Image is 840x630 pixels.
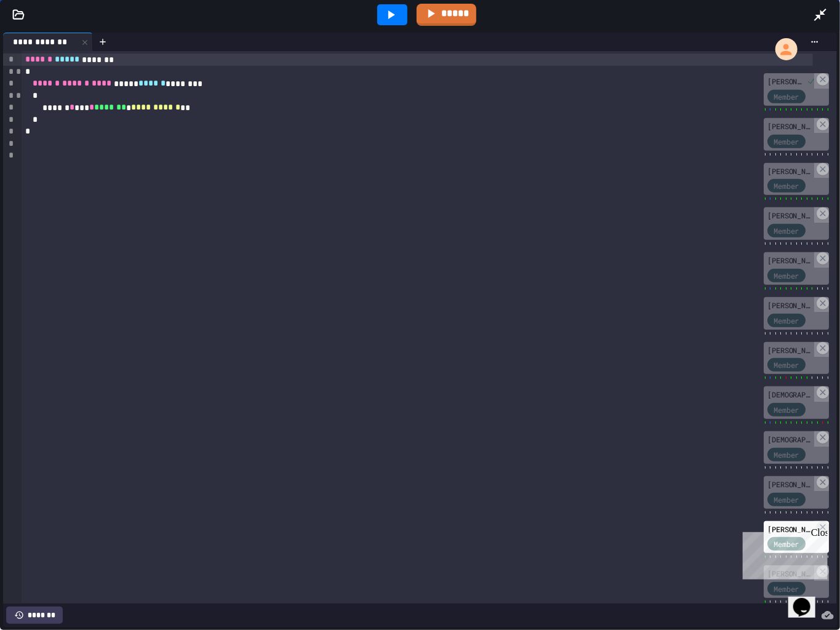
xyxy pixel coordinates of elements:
[774,225,799,236] span: Member
[767,300,814,311] div: [PERSON_NAME]
[788,581,828,618] iframe: chat widget
[767,121,814,132] div: [PERSON_NAME]
[5,5,85,78] div: Chat with us now!Close
[767,345,814,356] div: [PERSON_NAME]
[767,76,804,87] div: [PERSON_NAME]
[767,524,814,535] div: [PERSON_NAME]
[774,583,799,594] span: Member
[774,270,799,281] span: Member
[767,255,814,266] div: [PERSON_NAME] ([PERSON_NAME]
[738,527,828,580] iframe: chat widget
[762,35,801,63] div: My Account
[774,91,799,102] span: Member
[767,389,814,400] div: [DEMOGRAPHIC_DATA][PERSON_NAME]
[767,479,814,490] div: [PERSON_NAME]
[774,136,799,147] span: Member
[774,449,799,460] span: Member
[767,434,814,445] div: [DEMOGRAPHIC_DATA][PERSON_NAME]
[774,404,799,415] span: Member
[767,210,814,221] div: [PERSON_NAME]
[774,494,799,505] span: Member
[774,180,799,191] span: Member
[767,165,814,177] div: [PERSON_NAME]
[774,315,799,326] span: Member
[774,359,799,370] span: Member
